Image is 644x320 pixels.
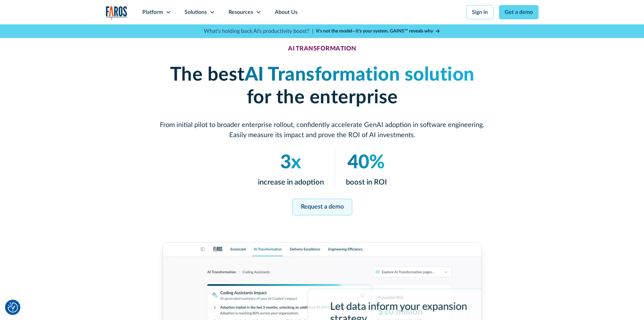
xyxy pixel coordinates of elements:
[142,8,163,16] div: Platform
[499,5,539,19] a: Get a demo
[466,5,494,19] a: Sign in
[316,28,440,35] a: It’s not the model—it’s your system. GAINS™ reveals why
[246,88,398,107] strong: for the enterprise
[280,153,301,172] em: 3x
[244,65,474,84] em: AI Transformation solution
[288,45,356,53] div: AI TRANSFORMATION
[292,199,352,215] a: Request a demo
[348,153,385,172] em: 40%
[160,120,484,140] p: From initial pilot to broader enterprise rollout, confidently accelerate GenAI adoption in softwa...
[106,6,127,20] img: Logo of the analytics and reporting company Faros.
[345,177,386,188] p: boost in ROI
[106,6,127,20] a: home
[316,29,433,34] strong: It’s not the model—it’s your system. GAINS™ reveals why
[204,27,313,35] p: What's holding back AI's productivity boost? |
[170,65,244,84] strong: The best
[229,8,253,16] div: Resources
[185,8,207,16] div: Solutions
[8,302,18,313] button: Cookie Settings
[8,302,18,313] img: Revisit consent button
[258,177,324,188] p: increase in adoption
